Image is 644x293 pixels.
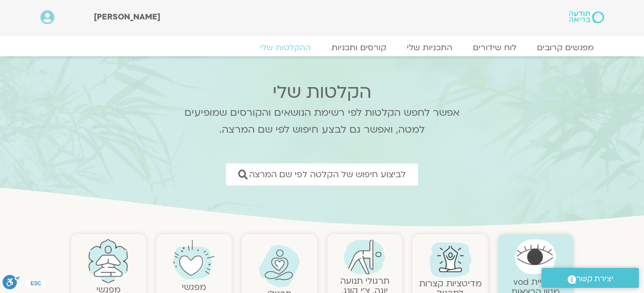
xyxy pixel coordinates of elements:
[171,104,473,138] p: אפשר לחפש הקלטות לפי רשימת הנושאים והקורסים שמופיעים למטה, ואפשר גם לבצע חיפוש לפי שם המרצה.
[171,82,473,102] h2: הקלטות שלי
[226,163,418,185] a: לביצוע חיפוש של הקלטה לפי שם המרצה
[249,170,406,179] span: לביצוע חיפוש של הקלטה לפי שם המרצה
[576,272,613,286] span: יצירת קשר
[397,43,463,53] a: התכניות שלי
[542,268,639,288] a: יצירת קשר
[527,43,604,53] a: מפגשים קרובים
[250,43,321,53] a: ההקלטות שלי
[94,11,160,23] span: [PERSON_NAME]
[40,43,604,53] nav: Menu
[321,43,397,53] a: קורסים ותכניות
[463,43,527,53] a: לוח שידורים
